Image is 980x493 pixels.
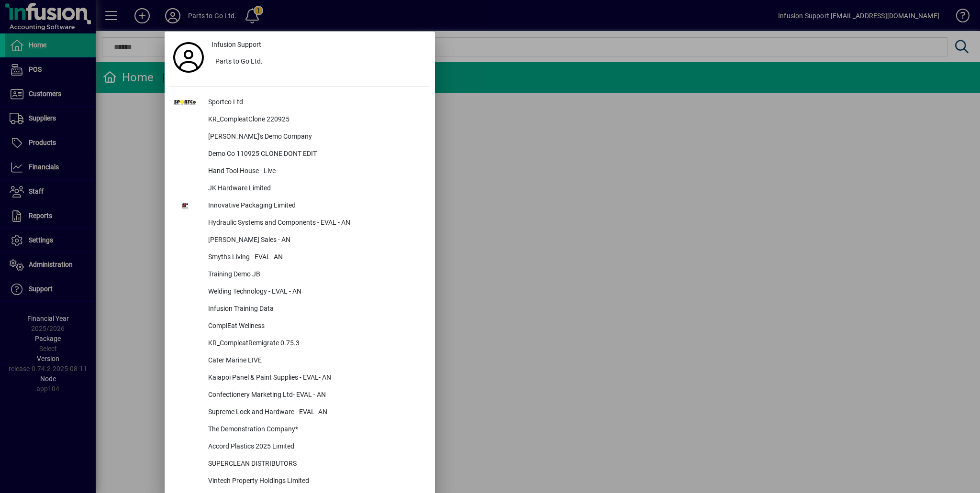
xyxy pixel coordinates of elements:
[169,387,430,404] button: Confectionery Marketing Ltd- EVAL - AN
[200,456,430,473] div: SUPERCLEAN DISTRIBUTORS
[169,180,430,197] button: JK Hardware Limited
[208,54,430,71] button: Parts to Go Ltd.
[200,180,430,197] div: JK Hardware Limited
[169,49,208,66] a: Profile
[200,163,430,180] div: Hand Tool House - Live
[169,404,430,421] button: Supreme Lock and Hardware - EVAL- AN
[169,473,430,490] button: Vintech Property Holdings Limited
[200,352,430,370] div: Cater Marine LIVE
[200,335,430,352] div: KR_CompleatRemigrate 0.75.3
[169,232,430,249] button: [PERSON_NAME] Sales - AN
[200,370,430,387] div: Kaiapoi Panel & Paint Supplies - EVAL- AN
[169,94,430,111] button: Sportco Ltd
[200,111,430,129] div: KR_CompleatClone 220925
[200,215,430,232] div: Hydraulic Systems and Components - EVAL - AN
[169,438,430,456] button: Accord Plastics 2025 Limited
[169,421,430,438] button: The Demonstration Company*
[200,438,430,456] div: Accord Plastics 2025 Limited
[169,284,430,301] button: Welding Technology - EVAL - AN
[200,129,430,146] div: [PERSON_NAME]'s Demo Company
[200,301,430,318] div: Infusion Training Data
[169,163,430,180] button: Hand Tool House - Live
[200,404,430,421] div: Supreme Lock and Hardware - EVAL- AN
[200,421,430,438] div: The Demonstration Company*
[169,370,430,387] button: Kaiapoi Panel & Paint Supplies - EVAL- AN
[169,301,430,318] button: Infusion Training Data
[200,146,430,163] div: Demo Co 110925 CLONE DONT EDIT
[169,215,430,232] button: Hydraulic Systems and Components - EVAL - AN
[169,266,430,284] button: Training Demo JB
[169,456,430,473] button: SUPERCLEAN DISTRIBUTORS
[200,473,430,490] div: Vintech Property Holdings Limited
[169,129,430,146] button: [PERSON_NAME]'s Demo Company
[200,232,430,249] div: [PERSON_NAME] Sales - AN
[169,146,430,163] button: Demo Co 110925 CLONE DONT EDIT
[169,335,430,352] button: KR_CompleatRemigrate 0.75.3
[169,352,430,370] button: Cater Marine LIVE
[200,197,430,215] div: Innovative Packaging Limited
[200,387,430,404] div: Confectionery Marketing Ltd- EVAL - AN
[200,266,430,284] div: Training Demo JB
[200,249,430,266] div: Smyths Living - EVAL -AN
[169,249,430,266] button: Smyths Living - EVAL -AN
[200,318,430,335] div: ComplEat Wellness
[169,197,430,215] button: Innovative Packaging Limited
[212,40,261,50] span: Infusion Support
[169,318,430,335] button: ComplEat Wellness
[169,111,430,129] button: KR_CompleatClone 220925
[200,284,430,301] div: Welding Technology - EVAL - AN
[208,36,430,54] a: Infusion Support
[200,94,430,111] div: Sportco Ltd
